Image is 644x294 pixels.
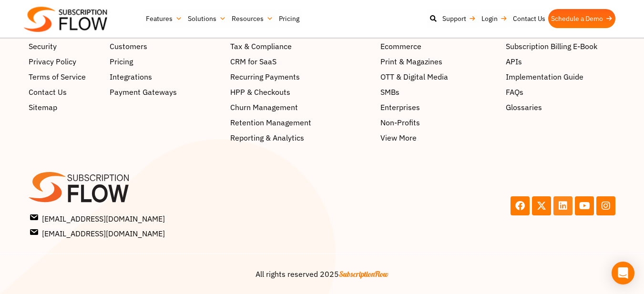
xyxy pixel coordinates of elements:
a: Recurring Payments [230,71,371,82]
a: Retention Management [230,117,371,128]
a: HPP & Checkouts [230,86,371,98]
center: All rights reserved 2025 [43,268,601,280]
span: Ecommerce [380,41,421,52]
a: Resources [229,9,276,28]
span: Subscription Billing E-Book [506,41,597,52]
a: FAQs [506,86,615,98]
a: Sitemap [29,101,100,113]
span: Churn Management [230,101,298,113]
span: Non-Profits [380,117,420,128]
a: APIs [506,56,615,67]
a: Integrations [110,71,221,82]
a: OTT & Digital Media [380,71,496,82]
span: Enterprises [380,101,420,113]
img: SF-logo [29,172,129,203]
a: View More [380,132,496,143]
a: Reporting & Analytics [230,132,371,143]
a: Features [143,9,185,28]
a: [EMAIL_ADDRESS][DOMAIN_NAME] [31,227,319,239]
span: Print & Magazines [380,56,442,67]
span: Integrations [110,71,152,82]
a: Terms of Service [29,71,100,82]
a: [EMAIL_ADDRESS][DOMAIN_NAME] [31,212,319,224]
a: Support [440,9,479,28]
span: FAQs [506,86,523,98]
span: Implementation Guide [506,71,583,82]
a: Security [29,41,100,52]
a: Ecommerce [380,41,496,52]
span: SubscriptionFlow [339,269,388,279]
span: Customers [110,41,147,52]
a: Tax & Compliance [230,41,371,52]
span: APIs [506,56,522,67]
span: OTT & Digital Media [380,71,448,82]
a: Contact Us [510,9,548,28]
span: HPP & Checkouts [230,86,290,98]
span: Reporting & Analytics [230,132,304,143]
div: Open Intercom Messenger [612,262,634,284]
a: Privacy Policy [29,56,100,67]
span: [EMAIL_ADDRESS][DOMAIN_NAME] [31,212,165,224]
a: Glossaries [506,101,615,113]
span: Security [29,41,57,52]
a: Payment Gateways [110,86,221,98]
a: Contact Us [29,86,100,98]
a: Non-Profits [380,117,496,128]
a: CRM for SaaS [230,56,371,67]
a: Churn Management [230,101,371,113]
span: Glossaries [506,101,542,113]
a: Pricing [276,9,302,28]
span: Tax & Compliance [230,41,292,52]
span: Pricing [110,56,133,67]
a: Pricing [110,56,221,67]
a: Solutions [185,9,229,28]
a: Customers [110,41,221,52]
span: View More [380,132,417,143]
a: Subscription Billing E-Book [506,41,615,52]
span: Retention Management [230,117,311,128]
span: Privacy Policy [29,56,76,67]
a: Implementation Guide [506,71,615,82]
span: SMBs [380,86,399,98]
a: SMBs [380,86,496,98]
span: Recurring Payments [230,71,300,82]
span: Terms of Service [29,71,86,82]
a: Enterprises [380,101,496,113]
img: Subscriptionflow [24,7,107,32]
a: Schedule a Demo [548,9,615,28]
span: CRM for SaaS [230,56,276,67]
span: Contact Us [29,86,67,98]
a: Print & Magazines [380,56,496,67]
span: Payment Gateways [110,86,177,98]
span: [EMAIL_ADDRESS][DOMAIN_NAME] [31,227,165,239]
span: Sitemap [29,101,57,113]
a: Login [479,9,510,28]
